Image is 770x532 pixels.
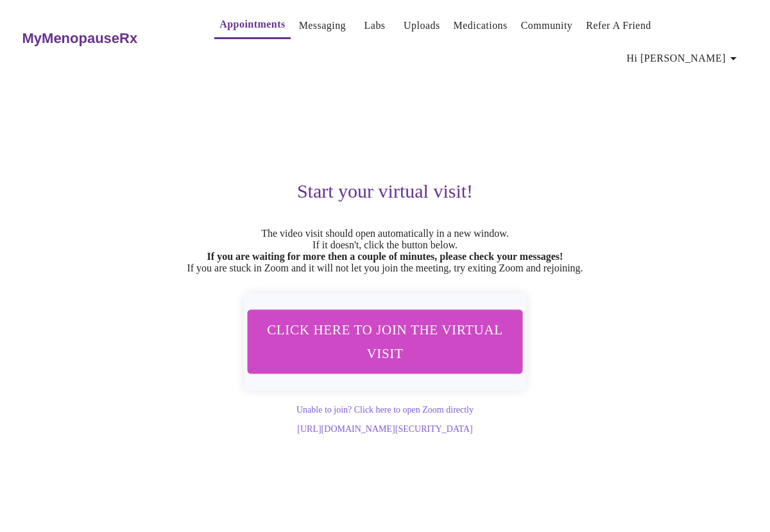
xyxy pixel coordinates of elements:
h3: MyMenopauseRx [96,30,211,47]
a: Uploads [477,17,514,35]
span: Hi [PERSON_NAME] [627,49,741,67]
strong: If you are waiting for more then a couple of minutes, please check your messages! [207,251,563,262]
a: Unable to join? Click here to open Zoom directly [296,405,474,415]
a: MyMenopauseRx [94,16,262,61]
span: Click here to join the virtual visit [263,318,508,366]
button: Hi [PERSON_NAME] [622,46,746,71]
button: Messaging [367,13,424,39]
a: Refer a Friend [660,17,725,35]
button: Community [589,13,651,39]
button: Appointments [288,12,364,39]
button: Uploads [472,13,519,39]
button: Refer a Friend [654,13,730,39]
p: The video visit should open automatically in a new window. If it doesn't, click the button below.... [21,228,749,274]
a: Medications [527,17,581,35]
a: Labs [438,17,459,35]
button: Medications [522,13,586,39]
button: Labs [428,13,469,39]
a: Messaging [372,17,419,35]
a: Appointments [293,15,359,33]
button: Click here to join the virtual visit [246,309,524,374]
img: MyMenopauseRx Logo [21,14,94,62]
h3: Start your virtual visit! [21,180,749,202]
a: Community [594,17,646,35]
a: [URL][DOMAIN_NAME][SECURITY_DATA] [297,424,472,434]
